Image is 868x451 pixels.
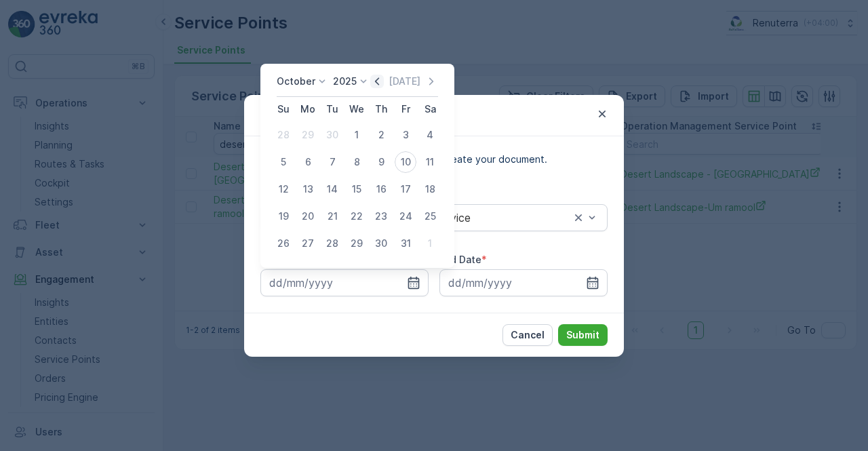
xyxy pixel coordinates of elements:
p: Submit [566,328,599,342]
div: 30 [370,233,392,254]
div: 22 [346,205,368,227]
div: 7 [321,151,343,173]
div: 11 [419,151,441,173]
div: 1 [419,233,441,254]
div: 5 [273,151,294,173]
div: 9 [370,151,392,173]
div: 6 [297,151,319,173]
div: 19 [273,205,294,227]
p: Cancel [511,328,545,342]
div: 31 [395,233,416,254]
div: 20 [297,205,319,227]
div: 25 [419,205,441,227]
button: Cancel [502,324,553,346]
div: 28 [321,233,343,254]
input: dd/mm/yyyy [439,269,608,296]
div: 4 [419,124,441,146]
input: dd/mm/yyyy [260,269,429,296]
th: Friday [393,97,418,121]
p: [DATE] [389,75,420,88]
label: End Date [439,254,481,265]
div: 12 [273,178,294,200]
div: 15 [346,178,368,200]
th: Wednesday [344,97,369,121]
th: Tuesday [320,97,344,121]
div: 16 [370,178,392,200]
div: 30 [321,124,343,146]
div: 26 [273,233,294,254]
div: 2 [370,124,392,146]
div: 21 [321,205,343,227]
div: 1 [346,124,368,146]
th: Monday [296,97,320,121]
div: 28 [273,124,294,146]
div: 29 [346,233,368,254]
div: 27 [297,233,319,254]
div: 18 [419,178,441,200]
div: 14 [321,178,343,200]
button: Submit [558,324,608,346]
div: 17 [395,178,416,200]
th: Saturday [418,97,442,121]
div: 13 [297,178,319,200]
p: 2025 [333,75,357,88]
th: Sunday [271,97,296,121]
div: 8 [346,151,368,173]
div: 10 [395,151,416,173]
div: 29 [297,124,319,146]
div: 23 [370,205,392,227]
div: 24 [395,205,416,227]
div: 3 [395,124,416,146]
p: October [277,75,315,88]
th: Thursday [369,97,393,121]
